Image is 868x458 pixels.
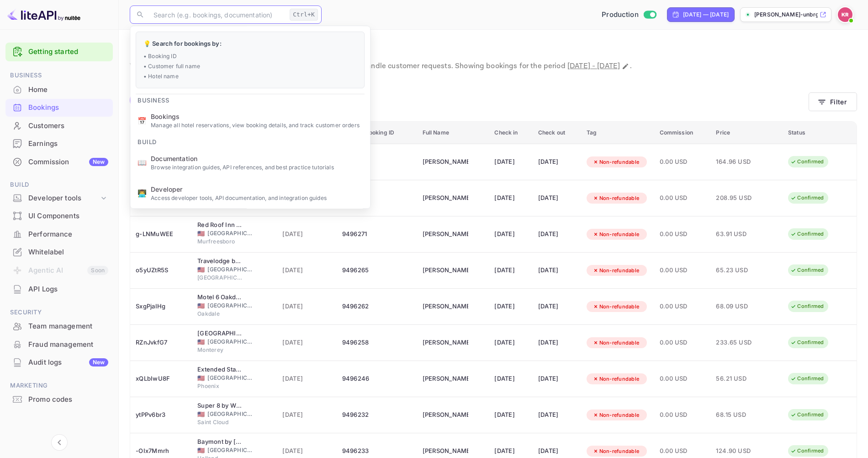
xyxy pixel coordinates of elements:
[197,293,243,302] div: Motel 6 Oakdale, CA
[5,280,113,298] div: API Logs
[621,62,630,71] button: Change date range
[130,41,857,59] p: Bookings
[5,207,113,225] div: UI Components
[5,391,113,408] a: Promo codes
[138,115,147,126] p: 📅
[28,157,108,167] div: Commission
[5,43,113,61] div: Getting started
[587,156,646,168] div: Non-refundable
[587,265,646,276] div: Non-refundable
[197,339,205,345] span: United States of America
[89,158,108,166] div: New
[197,310,243,318] span: Oakdale
[716,302,762,312] span: 68.09 USD
[151,112,363,121] span: Bookings
[423,227,468,242] div: Crystal Ladd
[197,274,243,282] span: [GEOGRAPHIC_DATA]
[660,193,705,203] span: 0.00 USD
[5,153,113,171] div: CommissionNew
[342,155,412,169] div: 9496295
[151,121,363,129] p: Manage all hotel reservations, view booking details, and track customer orders
[28,47,108,57] a: Getting started
[337,122,417,144] th: Supplier Booking ID
[342,263,412,278] div: 9496265
[494,155,527,169] div: [DATE]
[660,410,705,420] span: 0.00 USD
[494,191,527,205] div: [DATE]
[538,335,576,350] div: [DATE]
[136,263,186,278] div: o5yUZtR5S
[5,243,113,261] div: Whitelabel
[587,301,646,313] div: Non-refundable
[151,194,363,202] p: Access developer tools, API documentation, and integration guides
[207,374,253,382] span: [GEOGRAPHIC_DATA]
[494,227,527,242] div: [DATE]
[342,227,412,242] div: 9496271
[660,229,705,239] span: 0.00 USD
[5,226,113,242] a: Performance
[533,122,581,144] th: Check out
[716,410,762,420] span: 68.15 USD
[282,302,331,312] span: [DATE]
[587,373,646,385] div: Non-refundable
[5,180,113,190] span: Build
[5,381,113,391] span: Marketing
[5,117,113,134] a: Customers
[587,446,646,457] div: Non-refundable
[5,117,113,135] div: Customers
[282,410,331,420] span: [DATE]
[654,122,711,144] th: Commission
[130,61,857,72] p: View and manage all hotel bookings, track reservation statuses, and handle customer requests. Sho...
[784,228,830,240] div: Confirmed
[143,39,357,48] p: 💡 Search for bookings by:
[660,157,705,167] span: 0.00 USD
[494,408,527,422] div: [DATE]
[143,72,357,81] p: • Hotel name
[5,135,113,153] div: Earnings
[207,338,253,346] span: [GEOGRAPHIC_DATA]
[5,70,113,81] span: Business
[716,193,762,203] span: 208.95 USD
[710,122,783,144] th: Price
[716,374,762,384] span: 56.21 USD
[28,321,108,332] div: Team management
[130,91,176,106] span: Business
[754,11,818,19] p: [PERSON_NAME]-unbrg.[PERSON_NAME]...
[423,408,468,422] div: Matthew Dugbe
[5,243,113,260] a: Whitelabel
[28,339,108,350] div: Fraud management
[5,99,113,116] a: Bookings
[538,372,576,386] div: [DATE]
[197,346,243,354] span: Monterey
[28,394,108,405] div: Promo codes
[5,307,113,318] span: Security
[567,61,620,71] span: [DATE] - [DATE]
[423,155,468,169] div: Sukshith Satish
[148,5,286,24] input: Search (e.g. bookings, documentation)
[784,301,830,312] div: Confirmed
[538,227,576,242] div: [DATE]
[197,303,205,309] span: United States of America
[342,372,412,386] div: 9496246
[197,257,243,266] div: Travelodge by Wyndham Fairfield/Napa Valley
[197,267,205,273] span: United States of America
[423,299,468,314] div: Santiago Floyd
[342,408,412,422] div: 9496232
[784,192,830,204] div: Confirmed
[5,81,113,98] a: Home
[28,229,108,240] div: Performance
[28,247,108,258] div: Whitelabel
[28,211,108,221] div: UI Components
[809,92,857,111] button: Filter
[136,408,186,422] div: ytPPv6br3
[282,374,331,384] span: [DATE]
[197,237,243,246] span: Murfreesboro
[494,299,527,314] div: [DATE]
[282,446,331,456] span: [DATE]
[143,62,357,70] p: • Customer full name
[207,410,253,418] span: [GEOGRAPHIC_DATA]
[660,302,705,312] span: 0.00 USD
[5,354,113,371] a: Audit logsNew
[538,155,576,169] div: [DATE]
[783,122,857,144] th: Status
